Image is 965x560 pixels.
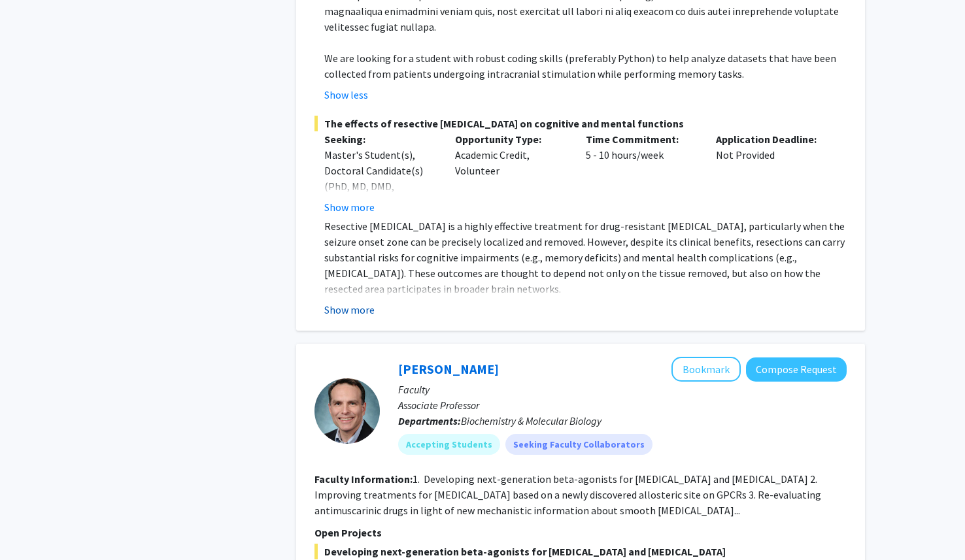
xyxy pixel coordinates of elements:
[586,131,697,147] p: Time Commitment:
[314,472,413,486] b: Faculty Information:
[398,382,847,397] p: Faculty
[398,361,499,377] a: [PERSON_NAME]
[324,131,435,147] p: Seeking:
[746,357,847,382] button: Compose Request to Charles Scott
[314,544,847,559] span: Developing next-generation beta-agonists for [MEDICAL_DATA] and [MEDICAL_DATA]
[314,525,847,540] p: Open Projects
[314,116,847,131] span: The effects of resective [MEDICAL_DATA] on cognitive and mental functions
[398,414,461,427] b: Departments:
[10,501,56,550] iframe: Chat
[706,131,837,215] div: Not Provided
[398,434,500,455] mat-chip: Accepting Students
[324,302,375,318] button: Show more
[324,50,847,82] p: We are looking for a student with robust coding skills (preferably Python) to help analyze datase...
[445,131,576,215] div: Academic Credit, Volunteer
[398,397,847,413] p: Associate Professor
[461,414,601,427] span: Biochemistry & Molecular Biology
[324,199,375,215] button: Show more
[455,131,566,147] p: Opportunity Type:
[324,147,435,241] div: Master's Student(s), Doctoral Candidate(s) (PhD, MD, DMD, PharmD, etc.), Medical Resident(s) / Me...
[324,87,368,103] button: Show less
[716,131,827,147] p: Application Deadline:
[324,218,847,297] p: Resective [MEDICAL_DATA] is a highly effective treatment for drug-resistant [MEDICAL_DATA], parti...
[505,434,652,455] mat-chip: Seeking Faculty Collaborators
[314,472,821,517] fg-read-more: 1. Developing next-generation beta-agonists for [MEDICAL_DATA] and [MEDICAL_DATA] 2. Improving tr...
[671,357,741,382] button: Add Charles Scott to Bookmarks
[576,131,707,215] div: 5 - 10 hours/week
